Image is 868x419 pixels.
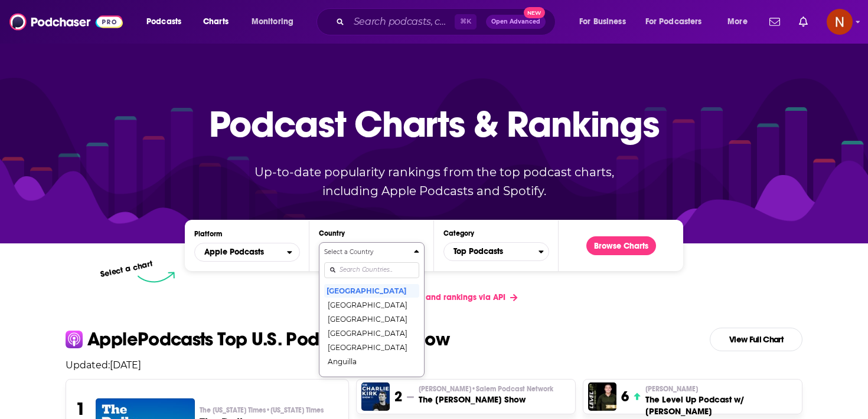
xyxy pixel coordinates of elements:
[361,382,390,411] img: The Charlie Kirk Show
[324,262,419,278] input: Search Countries...
[200,405,340,415] p: The New York Times • New York Times
[324,326,419,340] button: [GEOGRAPHIC_DATA]
[586,236,656,255] button: Browse Charts
[645,394,797,417] h3: The Level Up Podcast w/ [PERSON_NAME]
[324,312,419,326] button: [GEOGRAPHIC_DATA]
[319,242,425,377] button: Countries
[727,14,748,30] span: More
[56,359,812,371] p: Updated: [DATE]
[138,272,175,283] img: select arrow
[645,384,698,394] span: [PERSON_NAME]
[200,405,324,415] span: The [US_STATE] Times
[324,298,419,312] button: [GEOGRAPHIC_DATA]
[195,12,236,31] a: Charts
[710,328,802,351] a: View Full Chart
[194,243,300,262] h2: Platforms
[524,7,545,18] span: New
[324,340,419,354] button: [GEOGRAPHIC_DATA]
[588,382,616,411] img: The Level Up Podcast w/ Paul Alex
[324,249,409,255] h4: Select a Country
[231,163,637,200] p: Up-to-date popularity rankings from the top podcast charts, including Apple Podcasts and Spotify.
[419,384,553,405] a: [PERSON_NAME]•Salem Podcast NetworkThe [PERSON_NAME] Show
[349,12,455,31] input: Search podcasts, credits, & more...
[138,12,197,31] button: open menu
[324,283,419,298] button: [GEOGRAPHIC_DATA]
[638,12,719,31] button: open menu
[66,331,83,348] img: apple Icon
[324,368,419,382] button: [GEOGRAPHIC_DATA]
[243,12,309,31] button: open menu
[99,259,154,279] p: Select a chart
[324,354,419,368] button: Anguilla
[455,14,477,29] span: ⌘ K
[471,385,553,393] span: • Salem Podcast Network
[719,12,762,31] button: open menu
[765,12,785,32] a: Show notifications dropdown
[827,9,853,35] button: Show profile menu
[266,406,324,414] span: • [US_STATE] Times
[579,14,626,30] span: For Business
[419,384,553,394] span: [PERSON_NAME]
[827,9,853,35] span: Logged in as AdelNBM
[419,394,553,405] h3: The [PERSON_NAME] Show
[252,14,293,30] span: Monitoring
[491,19,540,25] span: Open Advanced
[194,243,300,262] button: open menu
[87,330,449,349] p: Apple Podcasts Top U.S. Podcasts Right Now
[328,8,567,35] div: Search podcasts, credits, & more...
[827,9,853,35] img: User Profile
[794,12,812,32] a: Show notifications dropdown
[419,384,553,394] p: Charlie Kirk • Salem Podcast Network
[486,15,546,29] button: Open AdvancedNew
[443,242,549,261] button: Categories
[645,384,797,417] a: [PERSON_NAME]The Level Up Podcast w/ [PERSON_NAME]
[146,14,181,30] span: Podcasts
[203,14,229,30] span: Charts
[9,11,123,33] img: Podchaser - Follow, Share and Rate Podcasts
[350,292,505,302] span: Get podcast charts and rankings via API
[204,248,264,256] span: Apple Podcasts
[645,384,797,394] p: Paul Alex Espinoza
[645,14,702,30] span: For Podcasters
[444,242,539,262] span: Top Podcasts
[621,388,629,405] h3: 6
[571,12,641,31] button: open menu
[209,85,660,162] p: Podcast Charts & Rankings
[341,283,527,312] a: Get podcast charts and rankings via API
[394,388,402,405] h3: 2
